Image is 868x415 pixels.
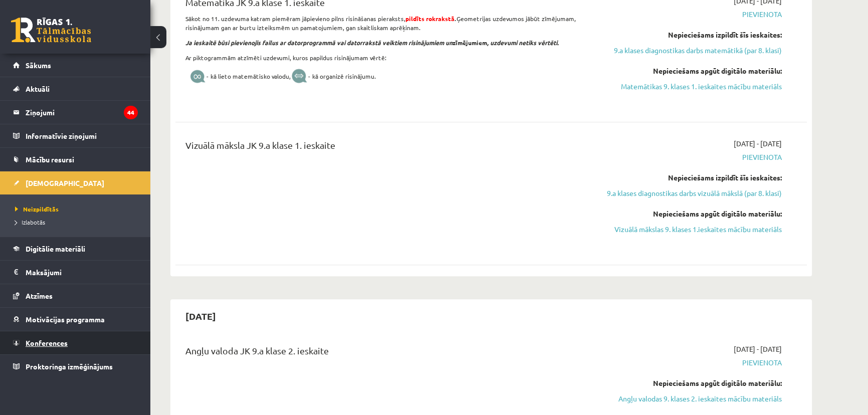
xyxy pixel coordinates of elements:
[487,39,559,47] i: , uzdevumi netiks vērtēti.
[26,244,85,253] span: Digitālie materiāli
[593,357,782,368] span: Pievienota
[593,393,782,404] a: Angļu valodas 9. klases 2. ieskaites mācību materiāls
[13,77,138,100] a: Aktuāli
[593,209,782,219] div: Nepieciešams apgūt digitālo materiālu:
[26,84,50,93] span: Aktuāli
[593,224,782,235] a: Vizuālā mākslas 9. klases 1.ieskaites mācību materiāls
[593,45,782,56] a: 9.a klases diagnostikas darbs matemātikā (par 8. klasi)
[185,39,453,47] i: Ja ieskaitē būsi pievienojis failus ar datorprogrammā vai datorrakstā veiktiem risinājumiem un
[13,124,138,147] a: Informatīvie ziņojumi
[13,331,138,354] a: Konferences
[13,101,138,124] a: Ziņojumi44
[26,124,138,147] legend: Informatīvie ziņojumi
[11,18,91,43] a: Rīgas 1. Tālmācības vidusskola
[405,15,455,23] span: pildīts rokrakstā
[26,338,68,347] span: Konferences
[13,284,138,307] a: Atzīmes
[593,9,782,20] span: Pievienota
[15,218,45,226] span: Izlabotās
[13,171,138,194] a: [DEMOGRAPHIC_DATA]
[13,308,138,331] a: Motivācijas programma
[26,155,74,164] span: Mācību resursi
[734,344,782,354] span: [DATE] - [DATE]
[26,178,104,187] span: [DEMOGRAPHIC_DATA]
[593,81,782,92] a: Matemātikas 9. klases 1. ieskaites mācību materiāls
[185,14,578,32] p: Sākot no 11. uzdevuma katram piemēram jāpievieno pilns risināšanas pieraksts, Ģeometrijas uzdevum...
[15,205,59,213] span: Neizpildītās
[453,39,559,47] b: zīmējumiem
[26,101,138,124] legend: Ziņojumi
[405,15,457,23] strong: .
[13,148,138,171] a: Mācību resursi
[185,68,578,86] p: - kā lieto matemātisko valodu, - kā organizē risinājumu.
[13,54,138,77] a: Sākums
[15,218,140,227] a: Izlabotās
[26,291,53,300] span: Atzīmes
[291,69,308,85] img: nlxdclX5TJEpSUOp6sKb4sy0LYPK9xgpm2rkqevz+KDjWcWUyrI+Z9y9v0FcvZ6Wm++UNcAAAAASUVORK5CYII=
[26,315,105,324] span: Motivācijas programma
[593,188,782,198] a: 9.a klases diagnostikas darbs vizuālā mākslā (par 8. klasi)
[185,53,578,62] p: Ar piktogrammām atzīmēti uzdevumi, kuros papildus risinājumam vērtē:
[13,237,138,260] a: Digitālie materiāli
[26,261,138,284] legend: Maksājumi
[593,172,782,183] div: Nepieciešams izpildīt šīs ieskaites:
[593,66,782,76] div: Nepieciešams apgūt digitālo materiālu:
[13,261,138,284] a: Maksājumi
[26,61,51,70] span: Sākums
[593,378,782,388] div: Nepieciešams apgūt digitālo materiālu:
[593,30,782,40] div: Nepieciešams izpildīt šīs ieskaites:
[185,344,578,362] div: Angļu valoda JK 9.a klase 2. ieskaite
[188,68,206,86] img: A1x9P9OIUn3nQAAAABJRU5ErkJggg==
[13,355,138,378] a: Proktoringa izmēģinājums
[734,138,782,149] span: [DATE] - [DATE]
[124,106,138,119] i: 44
[185,138,578,157] div: Vizuālā māksla JK 9.a klase 1. ieskaite
[15,204,140,214] a: Neizpildītās
[593,152,782,162] span: Pievienota
[175,304,226,328] h2: [DATE]
[26,362,113,371] span: Proktoringa izmēģinājums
